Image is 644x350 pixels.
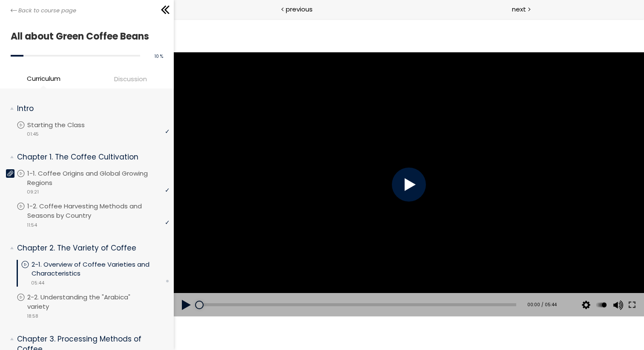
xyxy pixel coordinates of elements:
[114,74,147,84] span: Discussion
[27,188,39,196] span: 09:21
[27,169,170,188] p: 1-1. Coffee Origins and Global Growing Regions
[512,4,526,14] span: next
[286,4,313,14] span: previous
[11,6,76,15] a: Back to course page
[17,103,163,114] p: Intro
[31,279,44,287] span: 05:44
[18,6,76,15] span: Back to course page
[350,283,383,290] div: 00:00 / 05:44
[27,222,37,229] span: 11:54
[17,243,163,253] p: Chapter 2. The Variety of Coffee
[17,152,163,162] p: Chapter 1. The Coffee Cultivation
[406,274,419,298] button: Video quality
[27,202,170,220] p: 1-2. Coffee Harvesting Methods and Seasons by Country
[155,53,163,60] span: 10 %
[437,274,449,298] button: Volume
[27,131,39,138] span: 01:45
[32,260,170,279] p: 2-1. Overview of Coffee Varieties and Characteristics
[420,274,435,298] div: Change playback rate
[421,274,434,298] button: Play back rate
[11,28,159,44] h1: All about Green Coffee Beans
[27,120,102,130] p: Starting the Class
[27,74,60,83] span: Curriculum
